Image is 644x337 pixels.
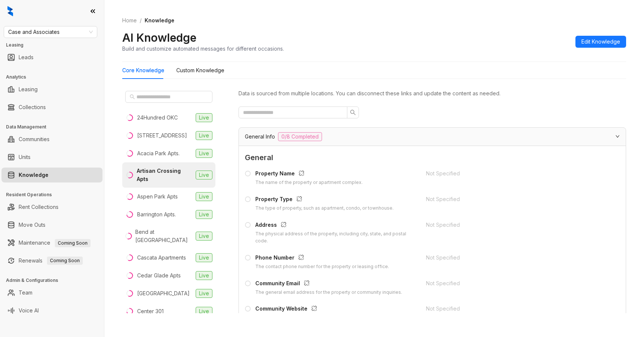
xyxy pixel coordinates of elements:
div: Cascata Apartments [137,254,186,262]
li: Leasing [1,82,102,97]
div: Cedar Glade Apts [137,271,181,280]
h3: Admin & Configurations [6,277,104,284]
span: expanded [615,134,620,139]
li: Maintenance [1,235,102,250]
span: Knowledge [145,17,174,23]
a: Communities [19,132,50,147]
div: Property Name [255,169,363,179]
span: Live [196,253,212,262]
li: Move Outs [1,217,102,232]
div: Not Specified [426,195,598,203]
div: [STREET_ADDRESS] [137,131,187,140]
a: Units [19,150,31,165]
a: Team [19,285,32,300]
div: Barrington Apts. [137,210,176,219]
li: Renewals [1,253,102,268]
div: General Info0/8 Completed [239,128,626,146]
div: Not Specified [426,254,598,262]
div: The name of the property or apartment complex. [255,179,363,186]
div: The general email address for the property or community inquiries. [255,289,402,296]
span: search [130,94,135,99]
span: Live [196,271,212,280]
div: Bend at [GEOGRAPHIC_DATA] [135,228,193,244]
div: Center 301 [137,307,164,315]
span: Case and Associates [8,26,93,38]
span: 0/8 Completed [278,132,322,141]
a: Knowledge [19,168,48,182]
span: Live [196,171,212,179]
div: Community Website [255,305,370,314]
div: [GEOGRAPHIC_DATA] [137,289,190,298]
li: / [140,16,142,25]
div: The type of property, such as apartment, condo, or townhouse. [255,205,394,212]
li: Rent Collections [1,200,102,214]
li: Leads [1,50,102,65]
div: Community Email [255,279,402,289]
span: Coming Soon [55,239,91,247]
div: Not Specified [426,221,598,229]
span: Live [196,307,212,316]
h3: Leasing [6,42,104,48]
li: Communities [1,132,102,147]
li: Voice AI [1,303,102,318]
span: General [245,152,620,163]
span: Live [196,131,212,140]
h2: AI Knowledge [122,31,196,45]
h3: Resident Operations [6,191,104,198]
span: Live [196,289,212,298]
div: 24Hundred OKC [137,114,178,122]
span: Live [196,149,212,158]
a: Leads [19,50,34,65]
div: Build and customize automated messages for different occasions. [122,45,284,53]
li: Knowledge [1,168,102,182]
h3: Analytics [6,74,104,80]
li: Team [1,285,102,300]
a: RenewalsComing Soon [19,253,83,268]
span: Live [196,192,212,201]
div: Acacia Park Apts. [137,149,180,158]
div: Not Specified [426,169,598,178]
div: The contact phone number for the property or leasing office. [255,263,389,270]
div: Property Type [255,195,394,205]
div: Not Specified [426,305,598,313]
a: Rent Collections [19,200,59,214]
div: Address [255,221,417,231]
div: Artisan Crossing Apts [137,167,193,183]
li: Units [1,150,102,165]
div: Phone Number [255,254,389,263]
a: Leasing [19,82,38,97]
div: The physical address of the property, including city, state, and postal code. [255,231,417,245]
span: Coming Soon [47,257,83,265]
button: Edit Knowledge [575,36,626,48]
a: Collections [19,100,46,115]
span: Live [196,232,212,241]
h3: Data Management [6,124,104,130]
div: Custom Knowledge [176,66,224,74]
li: Collections [1,100,102,115]
div: Aspen Park Apts [137,193,178,201]
div: Core Knowledge [122,66,164,74]
a: Voice AI [19,303,39,318]
span: General Info [245,133,275,141]
span: search [350,109,356,115]
div: Not Specified [426,279,598,287]
img: logo [7,6,13,16]
a: Home [121,16,138,25]
a: Move Outs [19,217,45,232]
span: Live [196,210,212,219]
span: Live [196,113,212,122]
span: Edit Knowledge [581,38,620,46]
div: Data is sourced from multiple locations. You can disconnect these links and update the content as... [239,89,626,98]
